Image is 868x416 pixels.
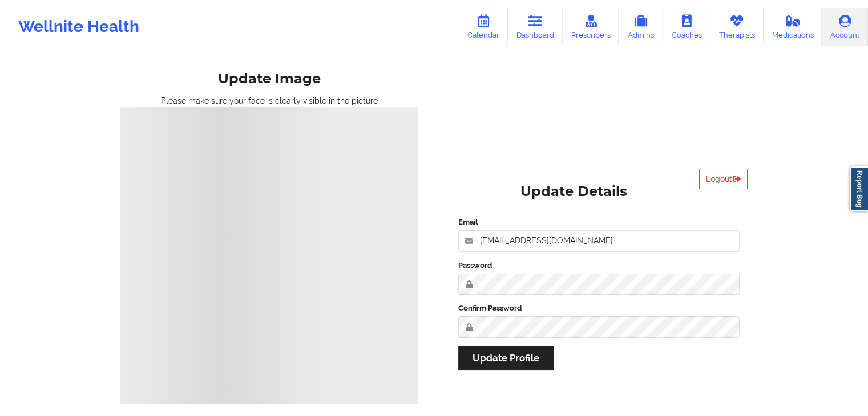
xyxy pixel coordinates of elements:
[458,346,554,370] button: Update Profile
[710,8,764,46] a: Therapists
[822,8,868,46] a: Account
[458,230,740,252] input: Email address
[699,169,748,189] button: Logout
[764,8,822,46] a: Medications
[619,8,663,46] a: Admins
[459,8,508,46] a: Calendar
[563,8,619,46] a: Prescribers
[120,95,418,107] div: Please make sure your face is clearly visible in the picture
[663,8,710,46] a: Coaches
[218,70,321,88] div: Update Image
[520,183,627,201] div: Update Details
[458,217,740,228] label: Email
[458,303,740,314] label: Confirm Password
[850,166,868,211] a: Report Bug
[458,260,740,271] label: Password
[508,8,563,46] a: Dashboard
